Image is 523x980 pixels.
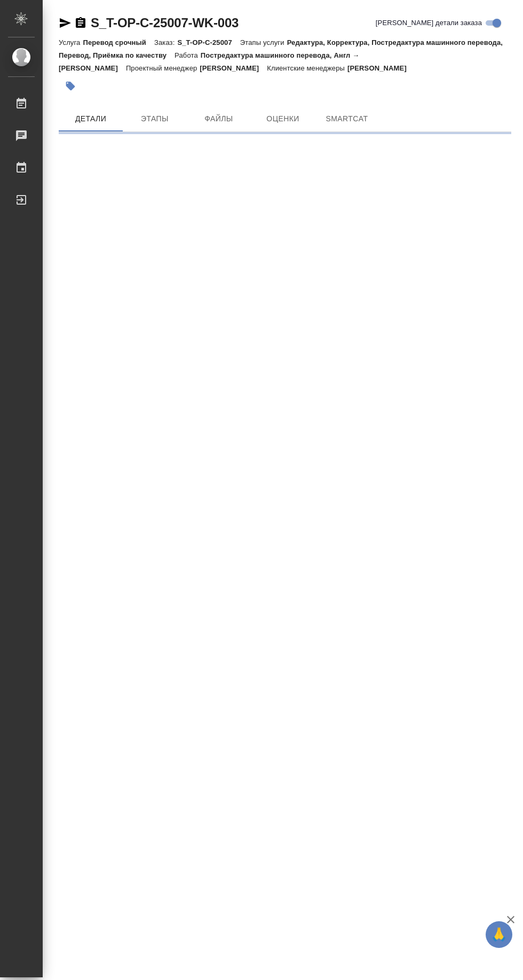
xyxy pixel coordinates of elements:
[486,921,512,948] button: 🙏
[240,38,287,46] p: Этапы услуги
[321,112,373,126] span: SmartCat
[376,18,482,28] span: [PERSON_NAME] детали заказа
[59,38,83,46] p: Услуга
[83,38,154,46] p: Перевод срочный
[91,15,239,30] a: S_T-OP-C-25007-WK-003
[59,74,82,98] button: Добавить тэг
[126,64,200,72] p: Проектный менеджер
[59,51,359,72] p: Постредактура машинного перевода, Англ → [PERSON_NAME]
[74,17,87,29] button: Скопировать ссылку
[267,64,347,72] p: Клиентские менеджеры
[490,923,508,946] span: 🙏
[193,112,244,126] span: Файлы
[154,38,177,46] p: Заказ:
[129,112,180,126] span: Этапы
[175,51,201,59] p: Работа
[59,17,72,29] button: Скопировать ссылку для ЯМессенджера
[347,64,415,72] p: [PERSON_NAME]
[177,38,240,46] p: S_T-OP-C-25007
[200,64,267,72] p: [PERSON_NAME]
[257,112,308,126] span: Оценки
[65,112,116,126] span: Детали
